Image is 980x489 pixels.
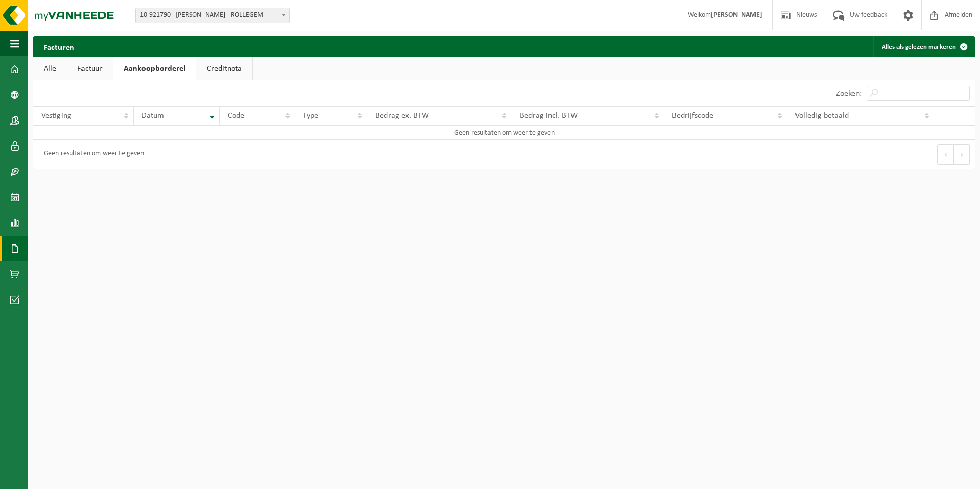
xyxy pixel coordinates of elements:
[136,8,289,23] span: 10-921790 - VERMEULEN JONELL - ROLLEGEM
[937,144,954,165] button: Previous
[795,112,849,120] span: Volledig betaald
[873,36,974,57] button: Alles als gelezen markeren
[135,8,290,23] span: 10-921790 - VERMEULEN JONELL - ROLLEGEM
[836,90,862,98] label: Zoeken:
[954,144,970,165] button: Next
[33,126,975,140] td: Geen resultaten om weer te geven
[196,57,252,80] a: Creditnota
[672,112,713,120] span: Bedrijfscode
[375,112,429,120] span: Bedrag ex. BTW
[228,112,244,120] span: Code
[141,112,164,120] span: Datum
[38,145,144,164] div: Geen resultaten om weer te geven
[41,112,71,120] span: Vestiging
[33,57,67,80] a: Alle
[33,36,85,56] h2: Facturen
[67,57,113,80] a: Factuur
[303,112,318,120] span: Type
[711,11,762,19] strong: [PERSON_NAME]
[113,57,196,80] a: Aankoopborderel
[520,112,578,120] span: Bedrag incl. BTW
